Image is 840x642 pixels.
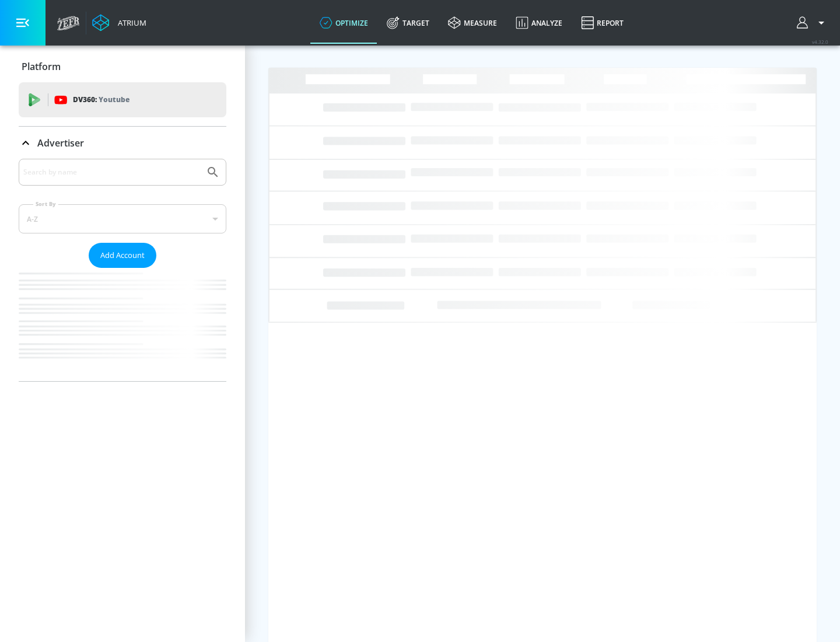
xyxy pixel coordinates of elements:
div: Atrium [113,18,146,28]
a: optimize [310,2,377,44]
div: A-Z [19,204,226,233]
p: Advertiser [37,137,84,149]
a: Target [377,2,439,44]
span: v 4.32.0 [812,39,828,45]
a: Analyze [506,2,572,44]
div: DV360: Youtube [19,82,226,117]
p: DV360: [73,93,129,106]
button: Add Account [89,243,156,268]
div: Platform [19,50,226,83]
div: Advertiser [19,159,226,381]
p: Platform [22,60,61,73]
input: Search by name [23,165,200,180]
label: Sort By [33,200,58,208]
span: Add Account [100,249,145,262]
div: Advertiser [19,127,226,159]
nav: list of Advertiser [19,268,226,381]
a: Atrium [92,14,146,32]
p: Youtube [99,93,129,106]
a: measure [439,2,506,44]
a: Report [572,2,633,44]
